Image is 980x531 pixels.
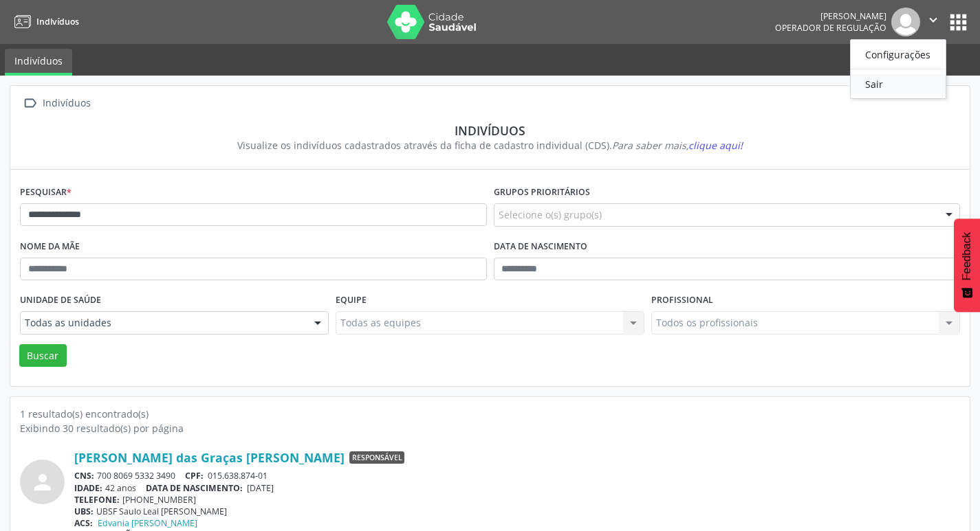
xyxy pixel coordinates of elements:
[5,49,72,76] a: Indivíduos
[25,316,301,330] span: Todas as unidades
[74,470,94,482] span: CNS:
[98,517,197,529] a: Edvania [PERSON_NAME]
[651,290,713,311] label: Profissional
[74,506,94,517] span: UBS:
[185,470,204,482] span: CPF:
[19,344,67,368] button: Buscar
[349,451,404,464] span: Responsável
[20,182,72,203] label: Pesquisar
[74,517,93,529] span: ACS:
[336,290,367,311] label: Equipe
[30,138,950,152] div: Visualize os indivíduos cadastrados através da ficha de cadastro individual (CDS).
[36,16,79,27] span: Indivíduos
[74,494,120,506] span: TELEFONE:
[20,93,40,113] i: 
[20,421,960,436] div: Exibindo 30 resultado(s) por página
[851,74,946,93] a: Sair
[499,207,602,222] span: Selecione o(s) grupo(s)
[20,93,93,113] a:  Indivíduos
[74,482,960,494] div: 42 anos
[247,482,274,494] span: [DATE]
[20,290,101,311] label: Unidade de saúde
[74,482,102,494] span: IDADE:
[30,470,55,495] i: person
[926,12,941,27] i: 
[20,407,960,421] div: 1 resultado(s) encontrado(s)
[208,470,268,482] span: 015.638.874-01
[891,8,920,36] img: img
[74,470,960,482] div: 700 8069 5332 3490
[954,218,980,312] button: Feedback - Mostrar pesquisa
[775,10,886,22] div: [PERSON_NAME]
[146,482,243,494] span: DATA DE NASCIMENTO:
[961,232,973,280] span: Feedback
[20,236,80,258] label: Nome da mãe
[40,93,93,113] div: Indivíduos
[494,236,587,258] label: Data de nascimento
[946,10,970,34] button: apps
[74,450,345,465] a: [PERSON_NAME] das Graças [PERSON_NAME]
[775,22,886,34] span: Operador de regulação
[30,123,950,138] div: Indivíduos
[851,45,946,64] a: Configurações
[74,494,960,506] div: [PHONE_NUMBER]
[688,139,743,152] span: clique aqui!
[494,182,590,203] label: Grupos prioritários
[850,39,946,99] ul: 
[74,506,960,517] div: UBSF Saulo Leal [PERSON_NAME]
[920,8,946,36] button: 
[10,10,79,33] a: Indivíduos
[612,139,743,152] i: Para saber mais,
